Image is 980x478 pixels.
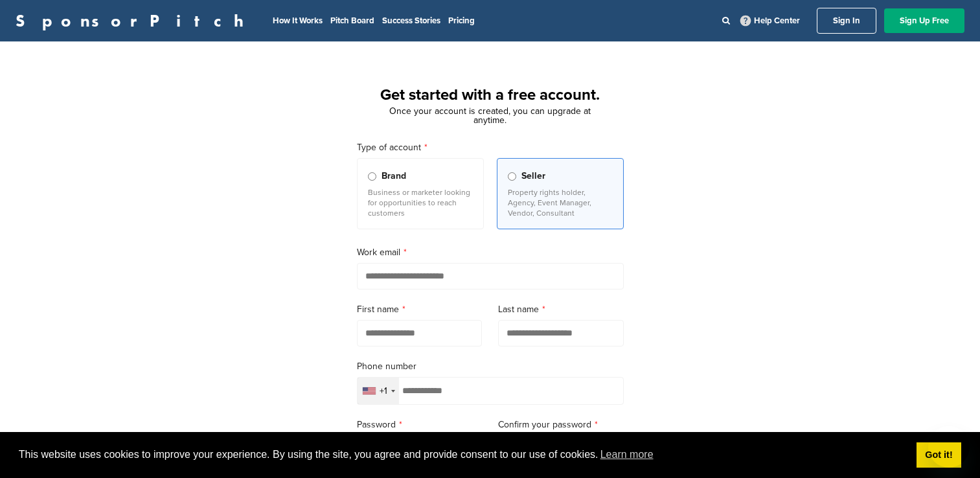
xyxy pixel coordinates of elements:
p: Property rights holder, Agency, Event Manager, Vendor, Consultant [508,187,613,218]
span: This website uses cookies to improve your experience. By using the site, you agree and provide co... [19,445,906,464]
label: Work email [357,245,624,260]
label: First name [357,302,483,317]
label: Confirm your password [498,418,624,432]
span: Once your account is created, you can upgrade at anytime. [389,106,591,126]
a: SponsorPitch [16,12,252,29]
p: Business or marketer looking for opportunities to reach customers [368,187,473,218]
iframe: Button to launch messaging window [928,426,970,468]
input: Seller Property rights holder, Agency, Event Manager, Vendor, Consultant [508,172,516,181]
input: Brand Business or marketer looking for opportunities to reach customers [368,172,376,181]
a: Help Center [738,13,803,28]
a: dismiss cookie message [917,442,961,468]
a: Success Stories [382,16,440,26]
label: Phone number [357,359,624,374]
a: Pitch Board [330,16,374,26]
a: Sign Up Free [884,8,964,33]
a: learn more about cookies [598,445,655,464]
a: How It Works [273,16,323,26]
a: Sign In [817,8,876,34]
div: +1 [380,387,387,396]
a: Pricing [448,16,475,26]
div: Selected country [358,378,399,404]
label: Last name [498,302,624,317]
span: Brand [382,169,406,183]
span: Seller [521,169,545,183]
h1: Get started with a free account. [341,84,639,107]
label: Password [357,418,483,432]
label: Type of account [357,141,624,155]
